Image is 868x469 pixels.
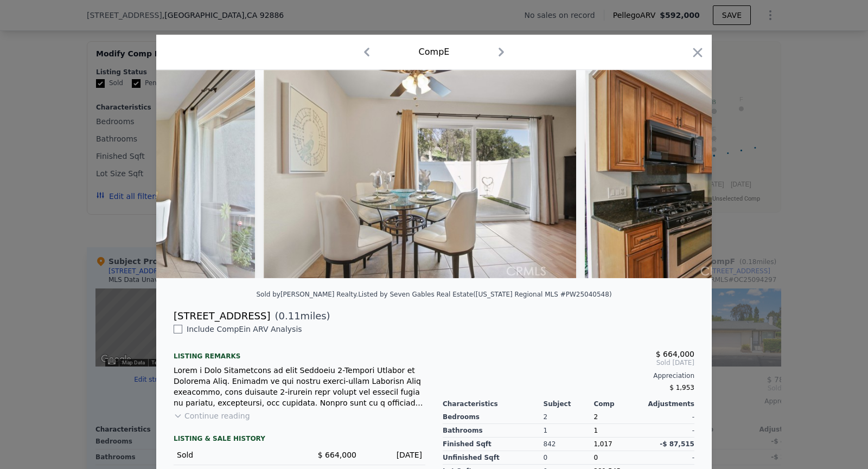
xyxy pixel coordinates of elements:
[443,424,544,438] div: Bathrooms
[593,424,644,438] div: 1
[593,400,644,408] div: Comp
[443,410,544,424] div: Bedrooms
[177,449,291,460] div: Sold
[544,400,594,408] div: Subject
[264,70,576,278] img: Property Img
[443,451,544,465] div: Unfinished Sqft
[644,451,694,465] div: -
[174,343,425,361] div: Listing remarks
[443,400,544,408] div: Characteristics
[593,440,612,448] span: 1,017
[174,410,250,421] button: Continue reading
[544,451,594,465] div: 0
[419,46,450,59] div: Comp E
[443,371,694,380] div: Appreciation
[644,400,694,408] div: Adjustments
[669,384,694,391] span: $ 1,953
[256,291,358,298] div: Sold by [PERSON_NAME] Realty .
[358,291,611,298] div: Listed by Seven Gables Real Estate ([US_STATE] Regional MLS #PW25040548)
[318,451,356,459] span: $ 664,000
[544,438,594,451] div: 842
[443,438,544,451] div: Finished Sqft
[174,434,425,445] div: LISTING & SALE HISTORY
[174,365,425,408] div: Lorem i Dolo Sitametcons ad elit Seddoeiu 2-Tempori Utlabor et Dolorema Aliq. Enimadm ve qui nost...
[593,454,598,461] span: 0
[279,310,301,322] span: 0.11
[593,413,598,421] span: 2
[443,358,694,367] span: Sold [DATE]
[365,449,422,460] div: [DATE]
[656,350,694,358] span: $ 664,000
[174,309,270,324] div: [STREET_ADDRESS]
[644,424,694,438] div: -
[182,325,307,333] span: Include Comp E in ARV Analysis
[270,309,330,324] span: ( miles)
[644,410,694,424] div: -
[660,440,694,448] span: -$ 87,515
[544,424,594,438] div: 1
[544,410,594,424] div: 2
